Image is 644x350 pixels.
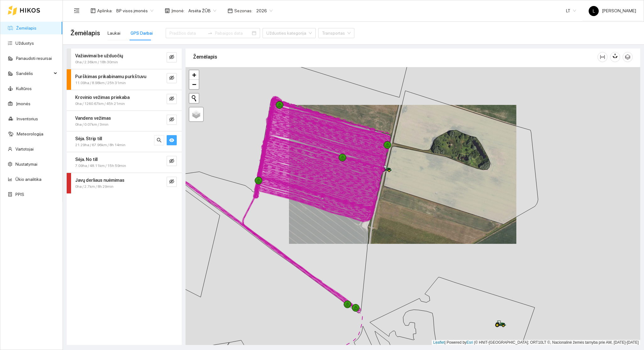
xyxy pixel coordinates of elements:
span: Aplinka : [97,7,113,14]
a: Zoom out [189,80,199,89]
span: search [157,138,162,144]
span: Įmonė : [171,7,185,14]
div: Krovinio vežimas priekaba0ha / 1260.67km / 45h 21mineye-invisible [67,90,182,111]
strong: Sėja. Strip till [75,136,102,141]
div: Važiavimai be užduočių0ha / 2.36km / 18h 30mineye-invisible [67,49,182,69]
a: Kultūros [16,86,32,91]
strong: Sėja. No till [75,157,97,162]
span: 0ha / 2.36km / 18h 30min [75,59,118,65]
span: menu-fold [74,8,80,14]
span: 11.09ha / 8.98km / 25h 31min [75,80,126,86]
span: to [208,31,213,36]
span: 7.09ha / 48.11km / 15h 59min [75,163,126,169]
div: Laukai [108,30,120,37]
div: Purškimas prikabinamu purkštuvu11.09ha / 8.98km / 25h 31mineye-invisible [67,69,182,90]
a: PPIS [15,192,24,197]
button: menu-fold [70,4,83,17]
span: eye-invisible [169,117,174,123]
span: 0ha / 2.7km / 8h 29min [75,184,114,190]
span: Žemėlapis [70,28,100,38]
div: Žemėlapis [193,48,597,66]
strong: Javų derliaus nuėmimas [75,178,125,183]
span: Sezonas : [234,7,253,14]
a: Nustatymai [15,162,37,167]
a: Užduotys [15,41,34,46]
span: [PERSON_NAME] [589,8,636,13]
a: Panaudoti resursai [16,56,52,61]
span: shop [165,8,170,13]
input: Pabaigos data [215,30,251,37]
a: Inventorius [17,116,38,121]
span: 0ha / 0.07km / 3min [75,122,108,128]
button: eye-invisible [167,177,177,187]
strong: Vandens vežimas [75,116,111,121]
span: 0ha / 1260.67km / 45h 21min [75,101,125,107]
a: Layers [189,107,203,121]
span: − [192,80,196,88]
span: eye-invisible [169,75,174,81]
a: Leaflet [433,340,445,345]
input: Pradžios data [169,30,205,37]
button: eye-invisible [167,115,177,125]
span: swap-right [208,31,213,36]
span: eye-invisible [169,96,174,102]
span: | [474,340,475,345]
a: Vartotojai [15,146,34,152]
div: Sėja. Strip till21.29ha / 67.96km / 8h 14minsearcheye [67,131,182,152]
button: eye-invisible [167,156,177,166]
a: Esri [467,340,473,345]
span: eye-invisible [169,179,174,185]
span: eye-invisible [169,158,174,164]
span: L [593,6,595,16]
div: Javų derliaus nuėmimas0ha / 2.7km / 8h 29mineye-invisible [67,173,182,193]
strong: Važiavimai be užduočių [75,53,123,58]
span: Arsėta ŽŪB [188,6,216,15]
div: GPS Darbai [130,30,153,37]
button: eye-invisible [167,73,177,83]
a: Įmonės [16,101,31,106]
strong: Purškimas prikabinamu purkštuvu [75,74,146,79]
span: LT [566,6,576,15]
a: Zoom in [189,70,199,80]
div: | Powered by © HNIT-[GEOGRAPHIC_DATA]; ORT10LT ©, Nacionalinė žemės tarnyba prie AM, [DATE]-[DATE] [432,340,640,345]
span: column-width [598,55,607,60]
span: + [192,71,196,79]
span: Sandėlis [16,67,52,80]
button: search [154,135,164,145]
button: eye-invisible [167,94,177,104]
strong: Krovinio vežimas priekaba [75,95,130,100]
div: Sėja. No till7.09ha / 48.11km / 15h 59mineye-invisible [67,152,182,173]
a: Meteorologija [17,131,43,136]
button: eye-invisible [167,52,177,62]
span: eye-invisible [169,55,174,60]
button: column-width [597,52,608,62]
a: Žemėlapis [16,26,36,31]
div: Vandens vežimas0ha / 0.07km / 3mineye-invisible [67,111,182,131]
button: Initiate a new search [189,94,199,103]
span: 2026 [256,6,273,15]
span: 21.29ha / 67.96km / 8h 14min [75,142,125,148]
button: eye [167,135,177,145]
span: BP visos įmonės [116,6,153,15]
a: Ūkio analitika [15,177,42,182]
span: layout [91,8,96,13]
span: eye [169,138,174,144]
span: calendar [228,8,233,13]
